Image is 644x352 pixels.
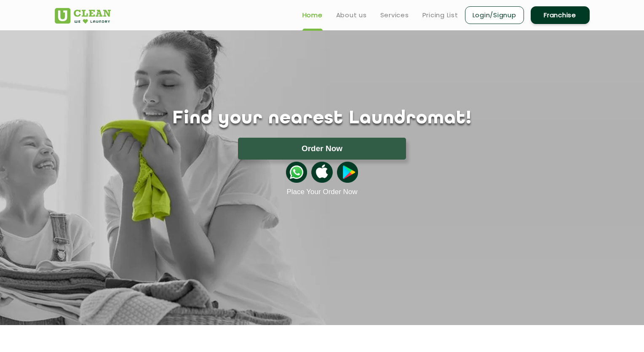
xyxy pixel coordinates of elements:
button: Order Now [238,138,406,160]
a: Login/Signup [465,6,524,24]
a: Home [302,10,323,20]
a: Pricing List [422,10,458,20]
img: UClean Laundry and Dry Cleaning [55,8,111,24]
a: Place Your Order Now [286,188,357,196]
a: Franchise [531,6,590,24]
img: whatsappicon.png [286,162,307,183]
a: About us [336,10,367,20]
a: Services [380,10,409,20]
h1: Find your nearest Laundromat! [48,108,596,129]
img: playstoreicon.png [337,162,358,183]
img: apple-icon.png [311,162,332,183]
